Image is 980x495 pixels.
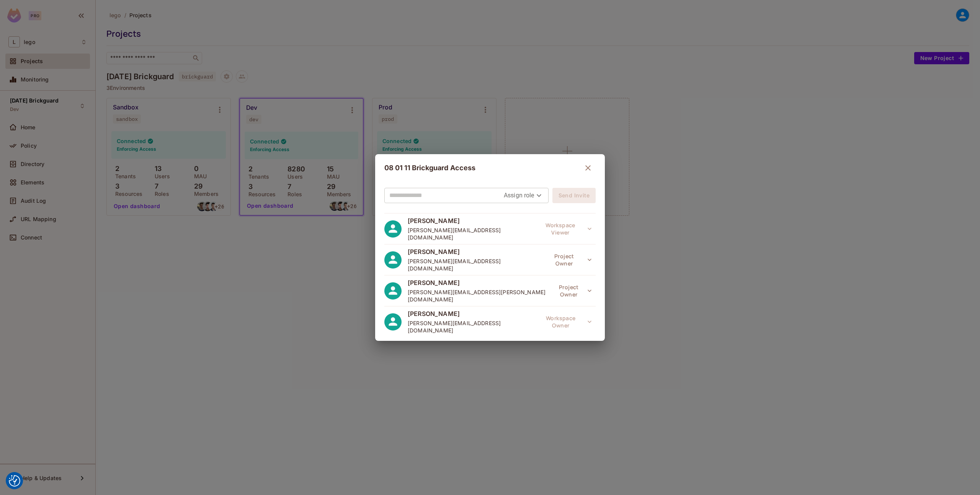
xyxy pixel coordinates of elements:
[9,475,20,487] img: Revisit consent button
[408,226,534,241] span: [PERSON_NAME][EMAIL_ADDRESS][DOMAIN_NAME]
[552,188,596,203] button: Send Invite
[535,314,596,329] button: Workspace Owner
[384,160,596,176] div: 08 01 11 Brickguard Access
[408,278,551,287] span: [PERSON_NAME]
[408,319,535,334] span: [PERSON_NAME][EMAIL_ADDRESS][DOMAIN_NAME]
[534,221,596,236] button: Workspace Viewer
[535,314,596,329] span: This role was granted at the workspace level
[551,283,596,298] button: Project Owner
[408,257,542,272] span: [PERSON_NAME][EMAIL_ADDRESS][DOMAIN_NAME]
[534,221,596,236] span: This role was granted at the workspace level
[9,475,20,487] button: Consent Preferences
[408,288,551,303] span: [PERSON_NAME][EMAIL_ADDRESS][PERSON_NAME][DOMAIN_NAME]
[408,247,542,256] span: [PERSON_NAME]
[408,217,534,225] span: [PERSON_NAME]
[504,189,544,202] div: Assign role
[542,252,596,267] button: Project Owner
[408,309,535,318] span: [PERSON_NAME]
